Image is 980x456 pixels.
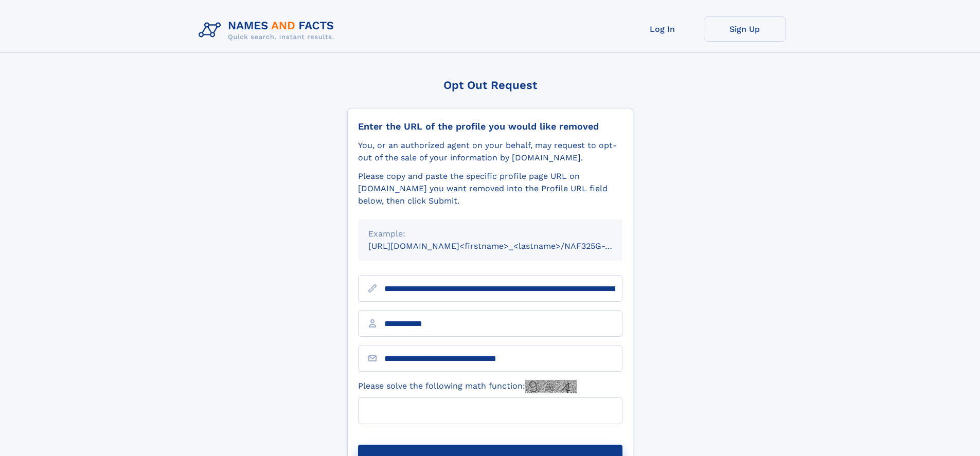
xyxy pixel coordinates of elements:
[358,170,622,207] div: Please copy and paste the specific profile page URL on [DOMAIN_NAME] you want removed into the Pr...
[621,16,704,42] a: Log In
[358,121,622,132] div: Enter the URL of the profile you would like removed
[368,228,612,240] div: Example:
[358,380,577,393] label: Please solve the following math function:
[368,241,642,251] small: [URL][DOMAIN_NAME]<firstname>_<lastname>/NAF325G-xxxxxxxx
[358,139,622,164] div: You, or an authorized agent on your behalf, may request to opt-out of the sale of your informatio...
[347,79,633,92] div: Opt Out Request
[704,16,786,42] a: Sign Up
[194,16,343,44] img: Logo Names and Facts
